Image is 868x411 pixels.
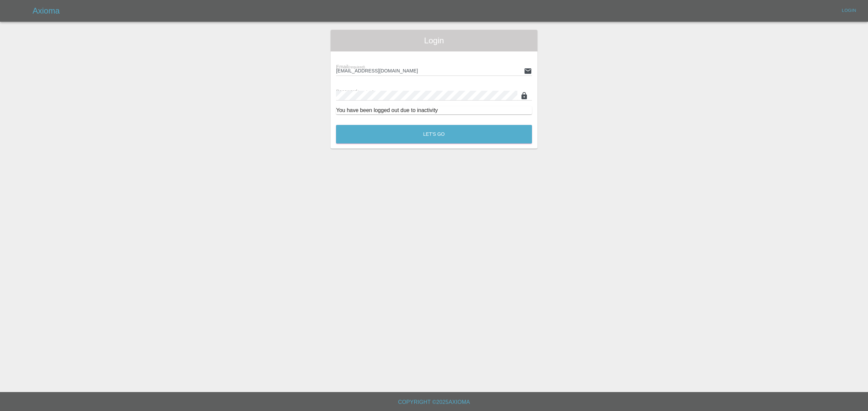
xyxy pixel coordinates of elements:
[357,90,374,94] small: (required)
[33,5,60,16] h5: Axioma
[336,89,374,94] span: Password
[336,35,532,46] span: Login
[838,5,860,16] a: Login
[336,64,365,69] span: Email
[336,106,532,114] div: You have been logged out due to inactivity
[336,125,532,144] button: Let's Go
[5,397,863,407] h6: Copyright © 2025 Axioma
[348,65,365,69] small: (required)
